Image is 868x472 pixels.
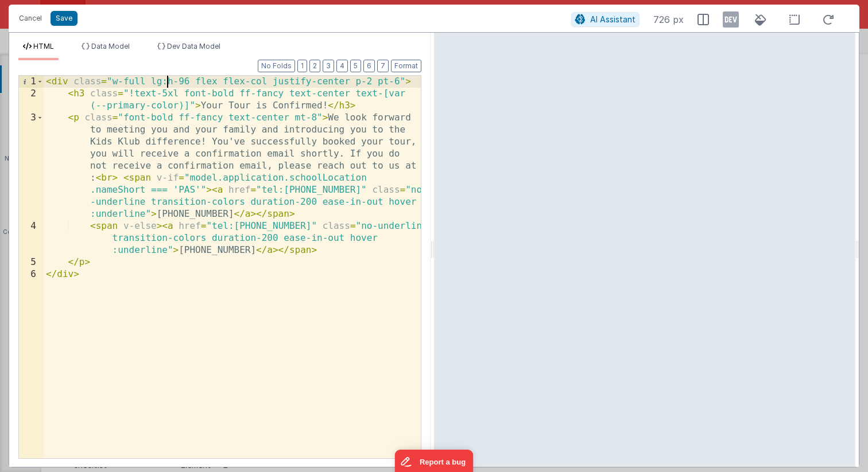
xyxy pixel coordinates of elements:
[377,60,389,72] button: 7
[13,10,48,26] button: Cancel
[391,60,421,72] button: Format
[336,60,348,72] button: 4
[19,256,44,268] div: 5
[19,112,44,220] div: 3
[590,14,635,24] span: AI Assistant
[167,42,220,50] span: Dev Data Model
[33,42,54,50] span: HTML
[309,60,320,72] button: 2
[19,268,44,280] div: 6
[19,76,44,88] div: 1
[571,12,640,27] button: AI Assistant
[51,11,77,26] button: Save
[19,88,44,112] div: 2
[350,60,361,72] button: 5
[258,60,295,72] button: No Folds
[363,60,375,72] button: 6
[91,42,130,50] span: Data Model
[653,13,684,26] span: 726 px
[19,220,44,256] div: 4
[323,60,334,72] button: 3
[297,60,307,72] button: 1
